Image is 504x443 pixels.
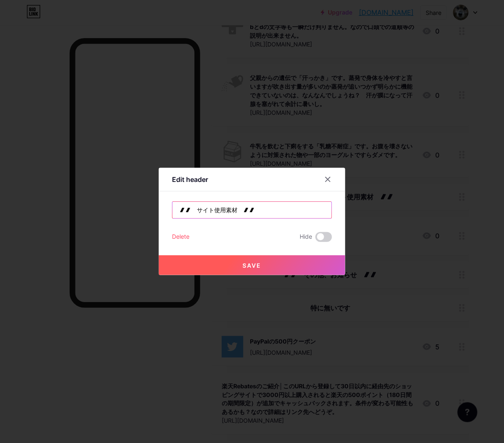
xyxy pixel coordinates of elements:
button: Save [159,255,345,275]
input: Title [172,202,332,218]
div: Delete [172,232,189,242]
div: Edit header [172,174,208,184]
span: Save [243,262,262,269]
span: Hide [300,232,312,242]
